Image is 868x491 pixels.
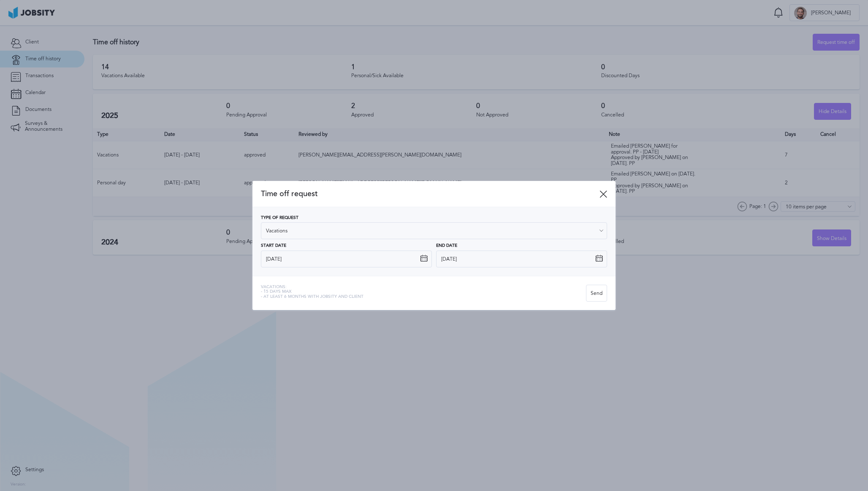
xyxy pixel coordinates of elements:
[436,243,457,248] span: End Date
[586,285,607,302] div: Send
[261,243,286,248] span: Start Date
[261,294,363,299] span: - At least 6 months with jobsity and client
[586,285,607,302] button: Send
[261,285,363,290] span: Vacations:
[261,289,363,294] span: - 15 days max
[261,216,298,221] span: Type of Request
[261,189,599,198] span: Time off request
